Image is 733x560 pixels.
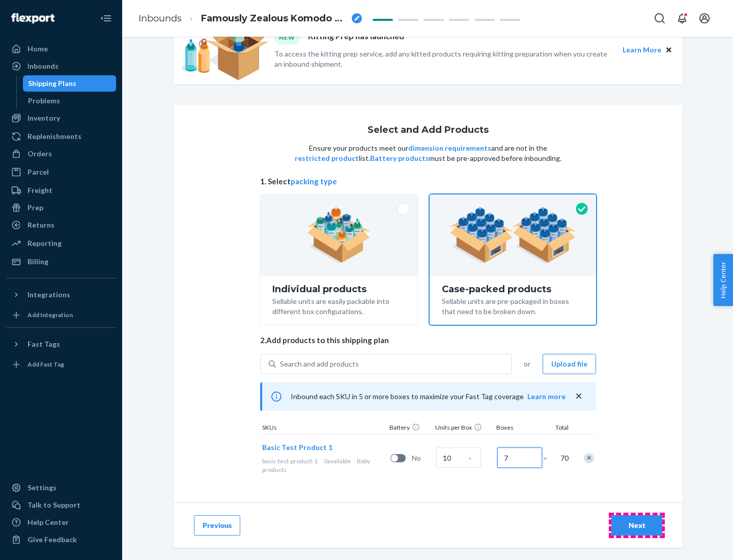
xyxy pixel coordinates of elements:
[6,514,116,530] a: Help Center
[291,176,337,187] button: packing type
[262,443,332,452] span: Basic Test Product 1
[23,93,117,109] a: Problems
[260,382,596,411] div: Inbound each SKU in 5 or more boxes to maximize your Fast Tag coverage
[694,8,715,29] button: Open account menu
[6,164,116,180] a: Parcel
[6,58,116,74] a: Inbounds
[28,96,60,106] div: Problems
[260,335,596,346] span: 2. Add products to this shipping plan
[27,311,73,319] div: Add Integration
[442,294,584,317] div: Sellable units are pre-packaged in boxes that need to be broken down.
[6,336,116,352] button: Fast Tags
[194,515,240,536] button: Previous
[23,75,117,92] a: Shipping Plans
[27,220,54,230] div: Returns
[272,284,405,294] div: Individual products
[27,149,52,159] div: Orders
[27,535,77,545] div: Give Feedback
[6,110,116,126] a: Inventory
[6,146,116,162] a: Orders
[6,480,116,496] a: Settings
[494,423,545,434] div: Boxes
[6,356,116,373] a: Add Fast Tag
[260,176,596,187] span: 1. Select
[280,359,359,369] div: Search and add products
[28,78,76,89] div: Shipping Plans
[27,44,48,54] div: Home
[436,447,481,468] input: Case Quantity
[96,8,116,29] button: Close Navigation
[295,153,359,163] button: restricted product
[138,13,182,24] a: Inbounds
[27,61,59,71] div: Inbounds
[449,207,576,263] img: case-pack.59cecea509d18c883b923b81aeac6d0b.png
[433,423,494,434] div: Units per Box
[27,203,43,213] div: Prep
[262,457,318,465] span: basic-test-product-1
[274,31,300,44] div: NEW
[27,238,62,248] div: Reporting
[611,515,662,536] button: Next
[27,257,48,267] div: Billing
[527,391,566,402] button: Learn more
[524,359,530,369] span: or
[6,531,116,548] button: Give Feedback
[558,453,569,463] span: 70
[370,153,429,163] button: Battery products
[620,520,654,530] div: Next
[27,339,60,349] div: Fast Tags
[307,207,371,263] img: individual-pack.facf35554cb0f1810c75b2bd6df2d64e.png
[294,143,562,163] p: Ensure your products meet our and are not in the list. must be pre-approved before inbounding.
[6,307,116,323] a: Add Integration
[442,284,584,294] div: Case-packed products
[260,423,387,434] div: SKUs
[130,4,370,34] ol: breadcrumbs
[623,44,661,55] button: Learn More
[6,182,116,199] a: Freight
[27,500,80,510] div: Talk to Support
[6,200,116,216] a: Prep
[387,423,433,434] div: Battery
[274,49,613,69] p: To access the kitting prep service, add any kitted products requiring kitting preparation when yo...
[574,391,584,402] button: close
[584,453,594,463] div: Remove Item
[308,31,404,44] p: Kitting Prep has launched
[27,483,57,493] div: Settings
[663,44,674,55] button: Close
[27,185,52,195] div: Freight
[262,457,386,474] div: Baby products
[6,128,116,145] a: Replenishments
[272,294,405,317] div: Sellable units are easily packable into different box configurations.
[27,113,60,123] div: Inventory
[368,125,489,135] h1: Select and Add Products
[6,235,116,251] a: Reporting
[324,457,351,465] span: 0 available
[6,497,116,513] a: Talk to Support
[543,354,596,374] button: Upload file
[27,167,49,177] div: Parcel
[650,8,670,29] button: Open Search Box
[262,442,332,453] button: Basic Test Product 1
[408,143,491,153] button: dimension requirements
[201,12,348,25] span: Famously Zealous Komodo Dragon
[27,517,69,527] div: Help Center
[6,41,116,57] a: Home
[497,447,542,468] input: Number of boxes
[545,423,571,434] div: Total
[713,254,733,306] button: Help Center
[412,453,432,463] span: No
[27,290,70,300] div: Integrations
[6,217,116,233] a: Returns
[6,254,116,270] a: Billing
[27,131,81,142] div: Replenishments
[543,453,553,463] span: =
[672,8,692,29] button: Open notifications
[27,360,64,369] div: Add Fast Tag
[11,13,54,23] img: Flexport logo
[6,287,116,303] button: Integrations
